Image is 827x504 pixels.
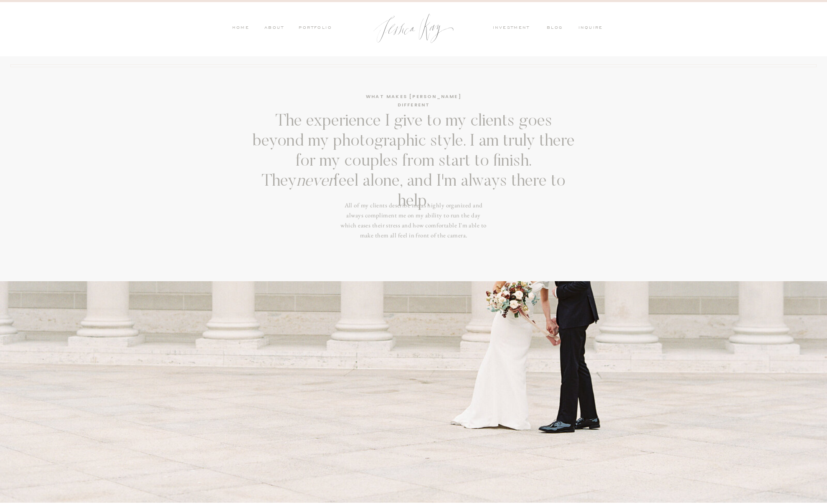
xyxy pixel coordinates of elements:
[493,25,534,32] a: investment
[262,25,284,32] a: ABOUT
[249,112,578,193] h3: The experience I give to my clients goes beyond my photographic style. I am truly there for my co...
[353,93,475,101] h3: WHAT MAKES [PERSON_NAME] DIFFERENT
[547,25,568,32] a: blog
[578,25,607,32] a: inquire
[232,25,249,32] a: HOME
[338,200,489,239] h3: All of my clients describe me as highly organized and always compliment me on my ability to run t...
[297,174,334,190] i: never
[297,25,332,32] a: PORTFOLIO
